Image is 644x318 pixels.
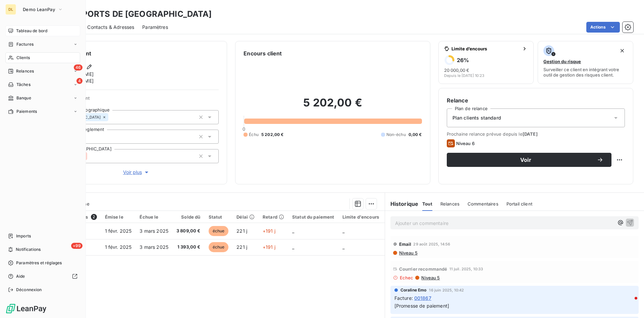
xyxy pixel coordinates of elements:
div: Statut du paiement [292,214,334,220]
span: Limite d’encours [451,46,520,51]
input: Ajouter une valeur [86,134,91,140]
span: Commentaires [468,201,498,207]
span: 0 [243,126,245,132]
div: Retard [263,214,284,220]
span: _ [342,244,344,250]
span: 16 juin 2025, 10:42 [429,288,464,292]
span: 001867 [414,294,431,302]
span: 3 809,00 € [176,228,201,234]
span: Voir [455,157,597,163]
span: Courrier recommandé [399,266,447,272]
span: Imports [16,233,31,239]
span: Paramètres [142,24,168,31]
span: 20 000,00 € [444,67,469,73]
span: Déconnexion [16,287,42,293]
span: Portail client [506,201,532,207]
span: Notifications [16,246,41,253]
div: DL [5,4,16,15]
div: Limite d'encours [342,214,379,220]
span: [DATE] [523,131,538,137]
h6: 26 % [457,57,469,63]
span: Niveau 6 [456,141,475,146]
span: échue [209,226,229,236]
span: Email [399,241,412,247]
span: Surveiller ce client en intégrant votre outil de gestion des risques client. [543,67,628,78]
span: échue [209,242,229,252]
span: Gestion du risque [543,59,581,64]
span: 5 202,00 € [261,132,284,138]
span: 221 j [236,228,247,234]
span: [Promesse de paiement] [394,303,449,309]
span: 11 juil. 2025, 10:33 [449,267,483,271]
button: Voir plus [54,169,219,176]
span: Relances [16,68,34,74]
span: Plan clients standard [452,115,501,121]
span: +191 j [263,244,275,250]
input: Ajouter une valeur [108,114,114,120]
div: Solde dû [176,214,201,220]
span: 221 j [236,244,247,250]
span: +191 j [263,228,275,234]
img: Logo LeanPay [5,303,47,314]
span: Niveau 5 [398,250,418,256]
span: Facture : [394,294,413,302]
span: Relances [440,201,460,207]
span: 46 [74,64,83,71]
span: +99 [71,243,83,249]
div: Statut [209,214,229,220]
h6: Relance [447,96,625,104]
span: Clients [16,55,30,61]
span: Voir plus [123,169,150,176]
div: Délai [236,214,255,220]
span: Demo LeanPay [23,7,55,12]
iframe: Intercom live chat [621,295,637,311]
a: Aide [5,271,80,282]
button: Gestion du risqueSurveiller ce client en intégrant votre outil de gestion des risques client. [538,41,633,84]
h2: 5 202,00 € [244,96,422,116]
span: Factures [16,41,34,47]
span: 0,00 € [409,132,422,138]
span: _ [342,228,344,234]
span: Coraline Emo [400,287,427,293]
span: 4 [76,78,83,84]
span: Contacts & Adresses [87,24,134,31]
span: 3 mars 2025 [140,244,168,250]
span: Niveau 5 [421,275,440,280]
h3: AEROPORTS DE [GEOGRAPHIC_DATA] [59,8,212,20]
span: Paramètres et réglages [16,260,62,266]
span: 2 [91,214,97,220]
span: Banque [16,95,31,101]
button: Actions [586,22,620,33]
button: Limite d’encours26%20 000,00 €Depuis le [DATE] 10:23 [438,41,534,84]
span: Échu [249,132,259,138]
span: Tâches [16,82,31,88]
span: Non-échu [386,132,406,138]
div: Émise le [105,214,132,220]
div: Échue le [140,214,168,220]
h6: Encours client [244,49,282,57]
span: Tableau de bord [16,28,47,34]
span: Prochaine relance prévue depuis le [447,131,625,137]
span: _ [292,244,294,250]
span: 1 févr. 2025 [105,244,132,250]
span: 29 août 2025, 14:56 [413,242,450,246]
span: Paiements [16,108,37,115]
span: Depuis le [DATE] 10:23 [444,74,484,78]
span: _ [292,228,294,234]
span: Aide [16,273,25,279]
h6: Informations client [41,49,219,57]
span: Tout [422,201,432,207]
span: Echec [400,275,414,280]
span: 1 393,00 € [176,244,201,251]
span: 3 mars 2025 [140,228,168,234]
input: Ajouter une valeur [87,153,93,159]
h6: Historique [385,200,419,208]
button: Voir [447,153,611,167]
span: Propriétés Client [54,95,219,105]
span: 1 févr. 2025 [105,228,132,234]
